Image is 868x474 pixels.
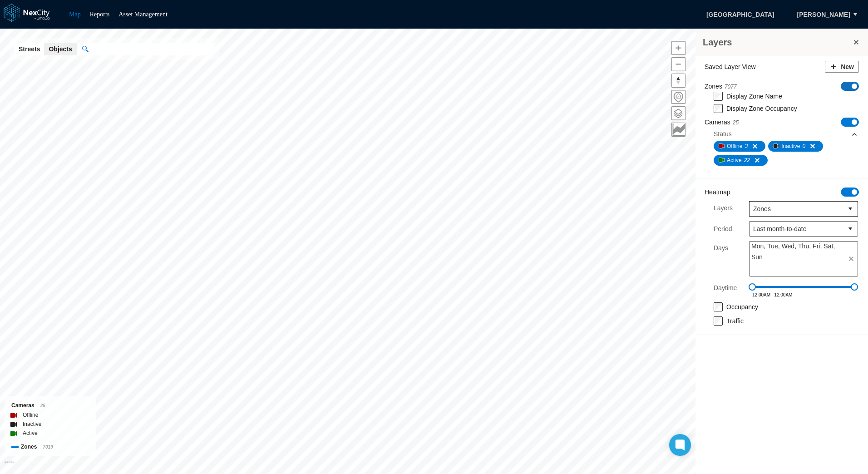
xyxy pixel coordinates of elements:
label: Heatmap [705,188,730,197]
label: Period [714,224,732,233]
label: Offline [23,410,38,420]
span: Inactive [781,142,800,151]
span: Offline [727,142,742,151]
span: Zoom in [672,41,685,54]
button: Zoom out [671,57,686,71]
button: select [843,202,858,216]
span: Mon, [751,242,765,251]
label: Inactive [23,420,41,429]
label: Display Zone Name [726,93,782,100]
span: Zoom out [672,58,685,71]
div: Status [714,129,732,138]
div: Status [714,127,858,141]
button: Layers management [671,106,686,120]
h3: Layers [703,36,852,49]
span: Streets [19,44,40,54]
label: Display Zone Occupancy [726,105,797,112]
span: 7077 [725,84,737,90]
button: Objects [44,43,76,55]
label: Active [23,429,38,438]
span: Zones [753,204,839,213]
a: Asset Management [118,11,168,18]
span: [PERSON_NAME] [797,10,850,19]
span: Reset bearing to north [672,74,685,87]
span: clear [845,252,858,265]
span: [GEOGRAPHIC_DATA] [697,7,784,22]
label: Traffic [726,317,744,325]
label: Layers [714,201,733,217]
a: Reports [90,11,110,18]
span: 12:00AM [752,292,770,297]
span: Active [727,156,742,165]
span: Last month-to-date [753,224,839,233]
span: 25 [40,403,45,408]
span: Tue, [767,242,780,251]
button: Reset bearing to north [671,74,686,88]
button: Zoom in [671,41,686,55]
span: Sun [751,252,763,262]
button: Streets [14,43,44,55]
span: Wed, [782,242,796,251]
span: 12:00AM [774,292,792,297]
span: Fri, [813,242,822,251]
span: 0 [803,142,806,151]
a: Map [69,11,81,18]
span: 22 [744,156,750,165]
label: Saved Layer View [705,62,756,71]
div: 0 - 1440 [752,286,854,288]
button: Key metrics [671,123,686,137]
button: select [843,222,858,236]
span: Drag [749,283,756,291]
span: 3 [745,142,748,151]
button: Home [671,90,686,104]
div: Zones [11,442,89,452]
label: Occupancy [726,303,758,311]
button: Active22 [714,155,768,166]
label: Zones [705,82,737,91]
label: Days [714,241,728,276]
span: 25 [733,119,739,126]
span: New [841,62,854,71]
span: Sat, [824,242,835,251]
label: Cameras [705,118,739,127]
span: 7019 [43,444,53,449]
label: Daytime [714,281,737,297]
span: Thu, [798,242,811,251]
button: Inactive0 [768,141,823,152]
span: Objects [49,44,72,54]
button: [PERSON_NAME] [788,7,860,22]
button: New [825,61,859,73]
div: Cameras [11,401,89,410]
span: Drag [851,283,858,291]
button: Offline3 [714,141,765,152]
a: Mapbox homepage [4,461,15,471]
